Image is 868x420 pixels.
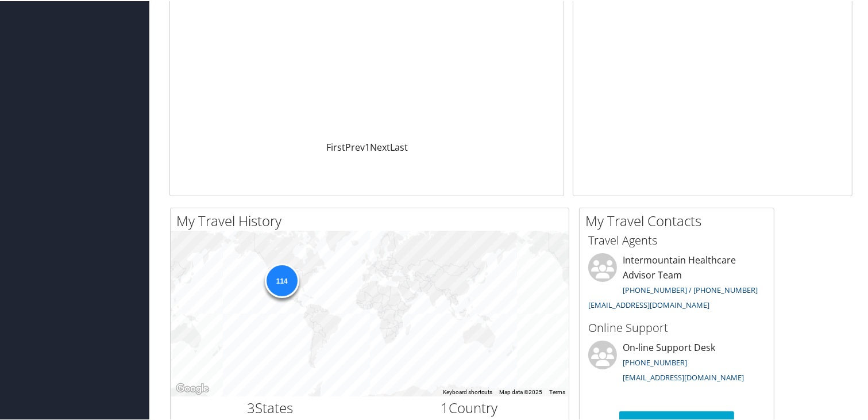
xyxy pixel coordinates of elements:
[326,140,345,152] a: First
[623,284,758,294] a: [PHONE_NUMBER] / [PHONE_NUMBER]
[623,356,687,366] a: [PHONE_NUMBER]
[588,299,709,309] a: [EMAIL_ADDRESS][DOMAIN_NAME]
[173,380,211,395] img: Google
[365,140,370,152] a: 1
[549,388,565,394] a: Terms (opens in new tab)
[264,262,299,297] div: 114
[441,397,449,416] span: 1
[176,210,569,230] h2: My Travel History
[379,397,561,417] h2: Country
[499,388,542,394] span: Map data ©2025
[179,397,361,417] h2: States
[623,371,744,381] a: [EMAIL_ADDRESS][DOMAIN_NAME]
[247,397,255,416] span: 3
[582,252,771,314] li: Intermountain Healthcare Advisor Team
[588,231,765,247] h3: Travel Agents
[370,140,390,152] a: Next
[443,387,492,395] button: Keyboard shortcuts
[390,140,408,152] a: Last
[582,339,771,387] li: On-line Support Desk
[173,380,211,395] a: Open this area in Google Maps (opens a new window)
[588,319,765,335] h3: Online Support
[585,210,774,230] h2: My Travel Contacts
[345,140,365,152] a: Prev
